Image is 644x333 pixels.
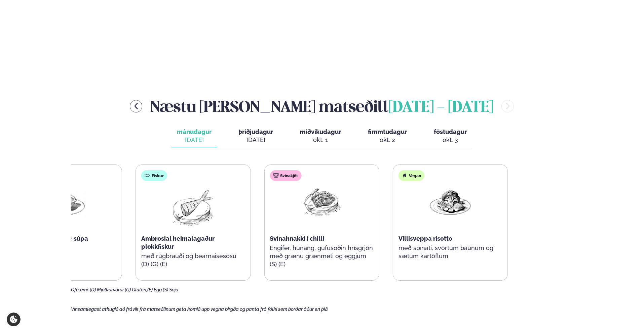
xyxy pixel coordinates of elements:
[402,173,407,178] img: Vegan.svg
[363,125,412,147] button: fimmtudagur okt. 2
[368,136,407,144] div: okt. 2
[270,170,301,181] div: Svínakjöt
[399,244,502,260] p: með spínati, svörtum baunum og sætum kartöflum
[233,125,278,147] button: þriðjudagur [DATE]
[295,125,346,147] button: miðvikudagur okt. 1
[43,186,86,218] img: Soup.png
[501,100,514,112] button: menu-btn-right
[172,125,217,147] button: mánudagur [DATE]
[388,100,493,115] span: [DATE] - [DATE]
[368,128,407,135] span: fimmtudagur
[71,287,89,292] span: Ofnæmi:
[145,173,150,178] img: fish.svg
[163,287,179,292] span: (S) Soja
[147,287,163,292] span: (E) Egg,
[172,186,215,229] img: fish.png
[399,235,452,242] span: Villisveppa risotto
[71,306,329,312] span: Vinsamlegast athugið að frávik frá matseðlinum geta komið upp vegna birgða og panta frá fólki sem...
[273,173,278,178] img: pork.svg
[399,170,424,181] div: Vegan
[125,287,147,292] span: (G) Glúten,
[300,186,343,218] img: Pork-Meat.png
[270,235,324,242] span: Svínahnakki í chilli
[177,128,212,135] span: mánudagur
[434,136,467,144] div: okt. 3
[428,125,472,147] button: föstudagur okt. 3
[90,287,125,292] span: (D) Mjólkurvörur,
[429,186,472,218] img: Vegan.png
[13,235,88,242] span: Brokkolí og cheddar súpa
[300,128,341,135] span: miðvikudagur
[177,136,212,144] div: [DATE]
[300,136,341,144] div: okt. 1
[150,95,493,117] h2: Næstu [PERSON_NAME] matseðill
[141,170,167,181] div: Fiskur
[13,244,116,252] p: (D)
[434,128,467,135] span: föstudagur
[238,136,273,144] div: [DATE]
[130,100,142,112] button: menu-btn-left
[238,128,273,135] span: þriðjudagur
[7,313,21,326] a: Cookie settings
[141,235,215,250] span: Ambrosial heimalagaður plokkfiskur
[270,244,373,268] p: Engifer, hunang, gufusoðin hrísgrjón með grænu grænmeti og eggjum (S) (E)
[141,252,245,268] p: með rúgbrauði og bearnaisesósu (D) (G) (E)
